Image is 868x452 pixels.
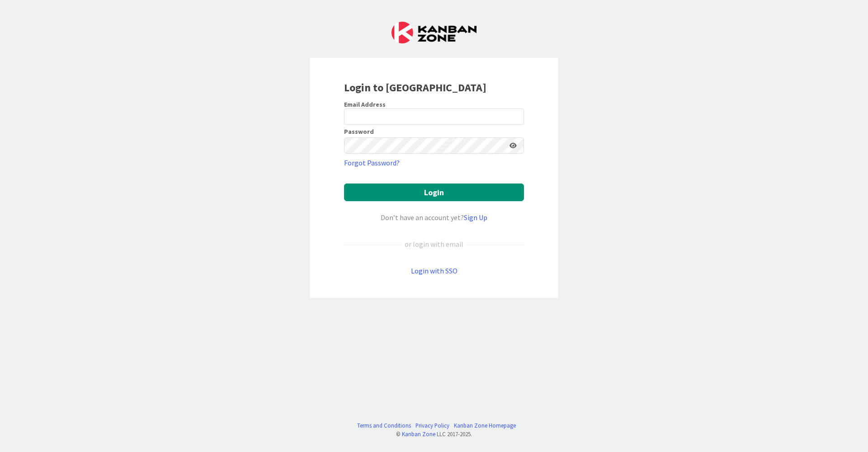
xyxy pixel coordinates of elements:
[344,100,386,108] label: Email Address
[454,421,516,430] a: Kanban Zone Homepage
[402,430,435,438] a: Kanban Zone
[344,128,374,135] label: Password
[392,22,476,43] img: Kanban Zone
[344,157,400,168] a: Forgot Password?
[402,239,466,250] div: or login with email
[353,430,516,438] div: © LLC 2017- 2025 .
[344,184,524,201] button: Login
[344,80,486,94] b: Login to [GEOGRAPHIC_DATA]
[464,213,487,222] a: Sign Up
[415,421,449,430] a: Privacy Policy
[411,266,458,275] a: Login with SSO
[344,212,524,223] div: Don’t have an account yet?
[357,421,411,430] a: Terms and Conditions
